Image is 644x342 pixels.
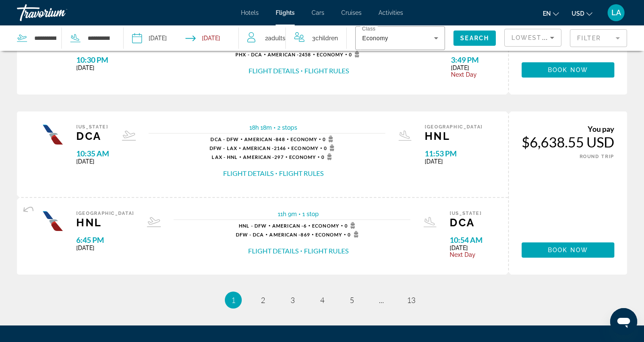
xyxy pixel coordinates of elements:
mat-label: Class [362,26,376,32]
span: Children [315,35,338,42]
button: Flight Details [249,66,299,75]
span: LA [611,8,621,17]
span: 3:49 PM [451,55,483,64]
span: [DATE] [451,64,483,71]
span: 1 [231,295,235,305]
span: American - [272,223,304,228]
span: [DATE] [425,158,483,165]
div: $6,638.55 USD [522,133,614,150]
span: Lowest Price [511,34,566,41]
span: Economy [289,154,316,160]
span: DCA [76,130,109,142]
span: Book now [548,247,588,253]
span: Book now [548,67,588,73]
span: 2 [261,295,265,305]
nav: Pagination [17,292,627,309]
span: 0 [324,145,337,151]
button: Flight Rules [279,169,323,178]
span: DFW - LAX [210,145,237,151]
span: 6:45 PM [76,235,134,245]
span: Next Day [451,71,483,78]
a: Cruises [341,9,362,16]
span: 0 [345,222,358,229]
span: USD [572,10,584,17]
span: [DATE] [76,64,134,71]
span: en [543,10,551,17]
button: Change currency [572,7,592,19]
span: 3 [290,295,295,305]
span: 5 [350,295,354,305]
span: HNL [76,216,134,229]
button: Flight Details [223,169,274,178]
span: 2146 [243,145,286,151]
span: DCA [450,216,483,229]
span: American - [269,232,301,237]
button: Book now [522,62,614,78]
span: 2 [265,32,285,44]
span: HNL - DFW [239,223,267,228]
span: 18h 18m [249,124,272,131]
span: [DATE] [76,245,134,251]
span: 0 [323,136,336,142]
span: 11h 9m [278,211,297,217]
iframe: Button to launch messaging window [610,308,637,335]
span: 848 [244,136,285,142]
span: 0 [349,51,362,58]
button: Flight Rules [304,66,349,75]
span: American - [268,52,299,57]
span: [GEOGRAPHIC_DATA] [425,124,483,130]
span: Economy [315,232,343,237]
span: 10:35 AM [76,149,109,158]
span: [GEOGRAPHIC_DATA] [76,211,134,216]
a: Activities [379,9,403,16]
button: Search [453,31,496,46]
span: LAX - HNL [212,154,238,160]
span: 11:53 PM [425,149,483,158]
span: American - [243,145,274,151]
span: Economy [317,52,344,57]
span: HNL [425,130,483,142]
button: Change language [543,7,559,19]
span: 10:30 PM [76,55,134,64]
span: American - [244,136,276,142]
mat-select: Sort by [511,33,554,43]
button: Book now [522,242,614,258]
span: 0 [348,231,361,238]
span: 10:54 AM [450,235,483,245]
span: 6 [272,223,307,228]
span: 3 [312,32,338,44]
span: [DATE] [450,245,483,251]
span: Economy [312,223,339,228]
span: Economy [291,145,318,151]
button: Return date: Dec 25, 2025 [185,25,220,51]
button: User Menu [605,4,627,22]
span: DFW - DCA [236,232,264,237]
span: 4 [320,295,324,305]
span: Next Day [450,251,483,258]
button: Depart date: Dec 18, 2025 [132,25,167,51]
span: [US_STATE] [450,211,483,216]
span: 2 stops [277,124,297,131]
a: Hotels [241,9,259,16]
span: DCA - DFW [210,136,239,142]
span: 13 [407,295,415,305]
a: Cars [312,9,324,16]
button: Flight Rules [304,246,348,256]
a: Flights [276,9,295,16]
button: Travelers: 2 adults, 3 children [239,25,346,51]
span: Economy [290,136,318,142]
button: Filter [570,29,627,47]
span: ... [379,295,384,305]
span: [US_STATE] [76,124,109,130]
button: Flight Details [248,246,299,256]
span: 297 [243,154,283,160]
span: 869 [269,232,310,237]
span: Adults [268,35,285,42]
a: Travorium [17,2,102,24]
span: 1 stop [302,211,319,217]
